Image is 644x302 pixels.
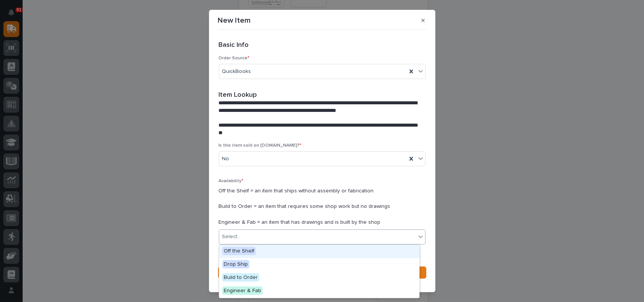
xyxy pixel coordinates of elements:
h2: Basic Info [219,41,249,50]
span: Is this item sold on [DOMAIN_NAME]? [219,143,302,148]
div: Select... [222,233,241,241]
div: Engineer & Fab [219,285,420,298]
span: No [222,155,229,163]
button: Save [218,266,426,279]
p: Off the Shelf = an item that ships without assembly or fabrication Build to Order = an item that ... [219,187,426,226]
span: Order Source [219,56,250,60]
div: Build to Order [219,271,420,285]
div: Off the Shelf [219,245,420,258]
p: New Item [218,16,251,25]
div: Drop Ship [219,258,420,271]
span: Drop Ship [222,260,249,268]
span: Build to Order [222,273,259,282]
h2: Item Lookup [219,91,257,99]
span: Engineer & Fab [222,287,263,295]
span: QuickBooks [222,68,251,76]
span: Availability [219,179,244,183]
span: Off the Shelf [222,247,256,255]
